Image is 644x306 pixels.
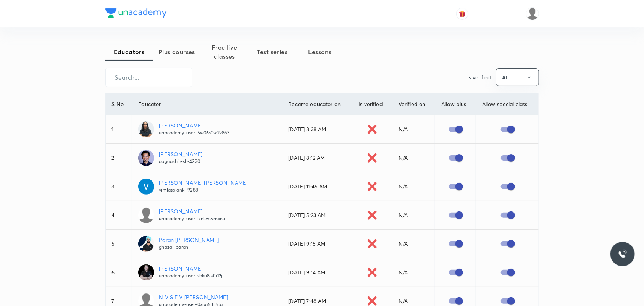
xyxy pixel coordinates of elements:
[106,115,132,144] td: 1
[282,144,352,172] td: [DATE] 8:12 AM
[392,93,435,115] th: Verified on
[392,172,435,201] td: N/A
[159,244,219,251] p: ghazal_paran
[618,250,627,259] img: ttu
[459,10,466,17] img: avatar
[282,172,352,201] td: [DATE] 11:45 AM
[106,258,132,287] td: 6
[392,201,435,230] td: N/A
[456,8,468,20] button: avatar
[106,93,132,115] th: S No
[159,150,202,158] p: [PERSON_NAME]
[526,7,539,20] img: Sudipta Bose
[476,93,539,115] th: Allow special class
[392,115,435,144] td: N/A
[392,230,435,258] td: N/A
[138,236,276,252] a: Paran [PERSON_NAME]ghazal_paran
[138,179,276,195] a: [PERSON_NAME] [PERSON_NAME]vimlasolanki-9288
[159,207,225,215] p: [PERSON_NAME]
[496,68,539,86] button: All
[138,207,276,223] a: [PERSON_NAME]unacademy-user-l7nkwl5rnxnu
[468,73,491,81] p: Is verified
[159,129,229,136] p: unacademy-user-5w06s0w2v863
[282,230,352,258] td: [DATE] 9:15 AM
[159,264,222,272] p: [PERSON_NAME]
[153,47,201,56] span: Plus courses
[201,43,249,61] span: Free live classes
[105,8,167,19] a: Company Logo
[138,264,276,280] a: [PERSON_NAME]unacademy-user-sbku8isfu12j
[392,144,435,172] td: N/A
[159,187,247,193] p: vimlasolanki-9288
[435,93,476,115] th: Allow plus
[105,47,153,56] span: Educators
[138,121,276,137] a: [PERSON_NAME]unacademy-user-5w06s0w2v863
[159,236,219,244] p: Paran [PERSON_NAME]
[159,179,247,187] p: [PERSON_NAME] [PERSON_NAME]
[296,47,344,56] span: Lessons
[282,201,352,230] td: [DATE] 5:23 AM
[106,172,132,201] td: 3
[159,121,229,129] p: [PERSON_NAME]
[282,93,352,115] th: Became educator on
[106,68,192,87] input: Search...
[282,115,352,144] td: [DATE] 8:38 AM
[106,230,132,258] td: 5
[106,201,132,230] td: 4
[159,215,225,222] p: unacademy-user-l7nkwl5rnxnu
[132,93,282,115] th: Educator
[282,258,352,287] td: [DATE] 9:14 AM
[105,8,167,18] img: Company Logo
[352,93,392,115] th: Is verified
[249,47,296,56] span: Test series
[159,293,228,301] p: N V S E V [PERSON_NAME]
[392,258,435,287] td: N/A
[138,150,276,166] a: [PERSON_NAME]dagaakhilesh-4290
[159,272,222,279] p: unacademy-user-sbku8isfu12j
[106,144,132,172] td: 2
[159,158,202,165] p: dagaakhilesh-4290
